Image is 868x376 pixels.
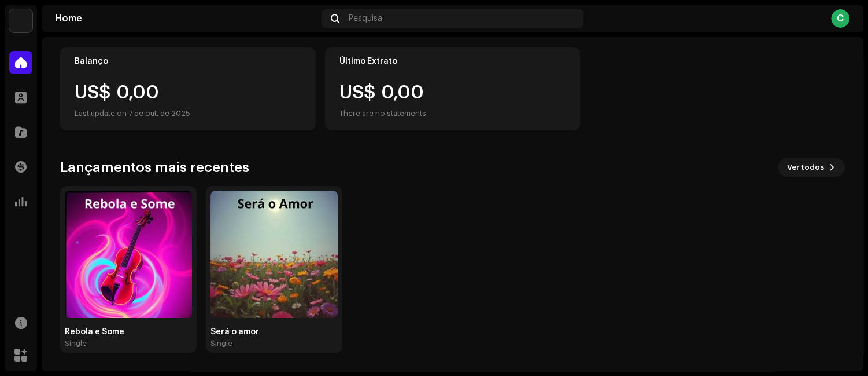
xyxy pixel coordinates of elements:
re-o-card-value: Último Extrato [325,47,581,130]
h3: Lançamentos mais recentes [60,158,249,177]
div: Single [210,339,232,348]
img: 2e6d9873-89e5-478a-882a-368975f769fb [210,191,338,318]
span: Ver todos [787,156,824,179]
div: Balanço [75,57,301,66]
div: Last update on 7 de out. de 2025 [75,107,301,121]
div: Último Extrato [339,57,566,66]
img: fc1f5f61-f136-4d7c-8870-cde2ea6b7d2c [65,191,192,318]
img: 8570ccf7-64aa-46bf-9f70-61ee3b8451d8 [9,9,32,32]
div: There are no statements [339,107,426,121]
div: Single [65,339,87,348]
button: Ver todos [778,158,845,177]
re-o-card-value: Balanço [60,47,316,130]
div: Home [56,14,317,23]
div: Rebola e Some [65,327,192,337]
div: C [831,9,849,28]
div: Será o amor [210,327,338,337]
span: Pesquisa [349,14,382,23]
